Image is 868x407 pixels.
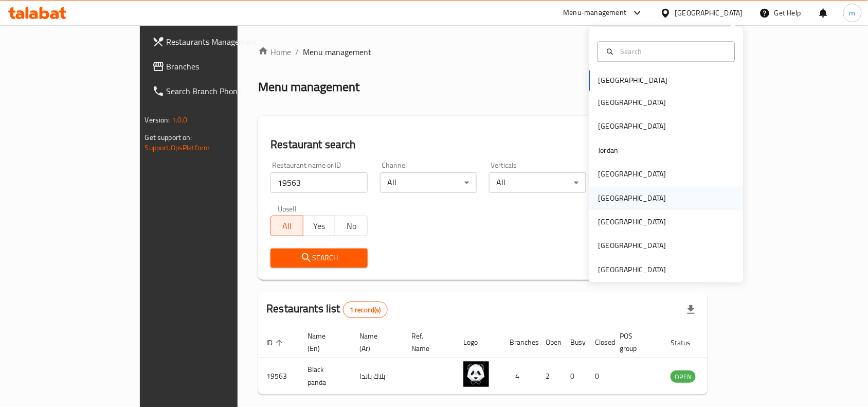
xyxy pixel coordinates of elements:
span: All [275,219,299,234]
nav: breadcrumb [258,46,708,58]
div: [GEOGRAPHIC_DATA] [599,240,666,252]
span: No [339,219,364,234]
h2: Restaurant search [270,137,695,152]
td: Black panda [299,358,351,395]
div: [GEOGRAPHIC_DATA] [599,192,666,204]
span: POS group [620,330,650,355]
a: Restaurants Management [144,29,285,54]
button: Yes [303,216,336,236]
span: Version: [145,113,170,127]
div: [GEOGRAPHIC_DATA] [599,264,666,275]
td: بلاك باندا [351,358,403,395]
td: 0 [562,358,587,395]
input: Search for restaurant name or ID.. [270,172,368,193]
h2: Restaurants list [266,301,387,318]
th: Branches [501,327,537,358]
div: Export file [679,297,703,322]
th: Open [537,327,562,358]
div: Jordan [599,145,619,156]
li: / [295,46,299,58]
span: m [849,7,856,19]
span: Menu management [303,46,371,58]
span: Yes [308,219,332,234]
span: OPEN [671,371,696,383]
a: Branches [144,54,285,79]
div: [GEOGRAPHIC_DATA] [599,121,666,132]
span: Search Branch Phone [167,85,277,97]
button: Search [270,249,368,268]
div: [GEOGRAPHIC_DATA] [675,7,743,19]
button: No [335,216,368,236]
th: Logo [455,327,501,358]
div: All [380,172,477,193]
td: 0 [587,358,611,395]
table: enhanced table [258,327,752,395]
input: Search [617,46,729,57]
span: 1.0.0 [172,113,188,127]
a: Search Branch Phone [144,79,285,103]
img: Black panda [463,361,489,387]
span: Name (En) [308,330,339,355]
div: [GEOGRAPHIC_DATA] [599,97,666,109]
div: Total records count [343,302,388,318]
th: Busy [562,327,587,358]
td: 4 [501,358,537,395]
span: Get support on: [145,131,192,144]
label: Upsell [278,205,297,213]
span: Status [671,337,704,349]
div: All [489,172,586,193]
th: Closed [587,327,611,358]
span: 1 record(s) [343,305,387,315]
div: [GEOGRAPHIC_DATA] [599,217,666,228]
span: Restaurants Management [167,36,277,48]
div: Menu-management [564,7,627,19]
span: Branches [167,60,277,73]
span: Ref. Name [411,330,443,355]
span: Search [279,252,359,264]
div: [GEOGRAPHIC_DATA] [599,169,666,180]
h2: Menu management [258,79,359,95]
a: Support.OpsPlatform [145,141,210,154]
span: ID [266,337,286,349]
button: All [270,216,303,236]
div: OPEN [671,370,696,383]
td: 2 [537,358,562,395]
span: Name (Ar) [359,330,391,355]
